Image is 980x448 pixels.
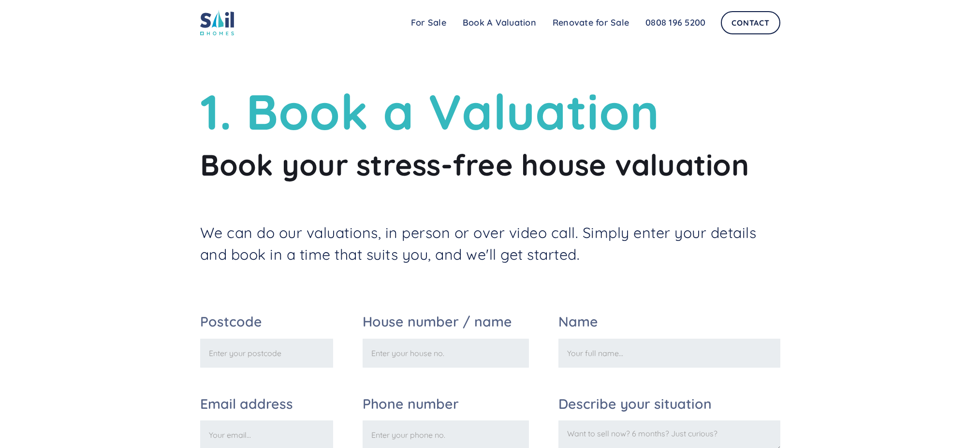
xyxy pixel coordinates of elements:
[200,10,234,35] img: sail home logo colored
[454,13,544,32] a: Book A Valuation
[558,339,780,368] input: Your full name...
[363,397,529,411] label: Phone number
[558,397,780,411] label: Describe your situation
[200,146,780,183] h2: Book your stress-free house valuation
[544,13,637,32] a: Renovate for Sale
[403,13,454,32] a: For Sale
[200,315,333,329] label: Postcode
[200,82,780,141] h1: 1. Book a Valuation
[200,222,780,266] p: We can do our valuations, in person or over video call. Simply enter your details and book in a t...
[363,339,529,368] input: Enter your house no.
[363,315,529,329] label: House number / name
[558,315,780,329] label: Name
[721,11,780,34] a: Contact
[200,339,333,368] input: Enter your postcode
[637,13,714,32] a: 0808 196 5200
[200,397,333,411] label: Email address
